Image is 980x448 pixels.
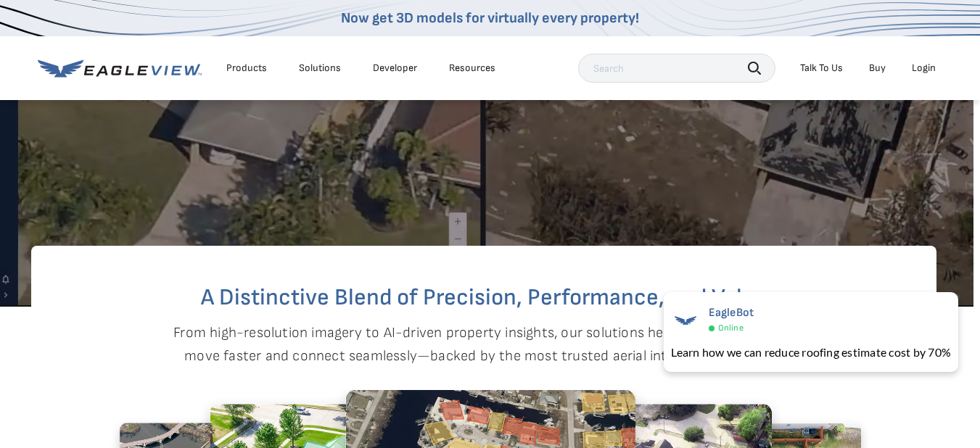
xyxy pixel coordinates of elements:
div: Products [226,62,267,75]
div: Solutions [299,62,341,75]
a: Now get 3D models for virtually every property! [341,9,639,27]
span: Online [718,323,744,333]
h2: A Distinctive Blend of Precision, Performance, and Value [89,286,878,310]
img: EagleBot [671,306,700,335]
input: Search [578,54,775,83]
div: Resources [449,62,495,75]
div: Talk To Us [800,62,843,75]
div: Learn how we can reduce roofing estimate cost by 70% [671,344,951,361]
p: From high-resolution imagery to AI-driven property insights, our solutions help you work smarter,... [173,321,794,368]
a: Buy [869,62,886,75]
div: Login [912,62,936,75]
a: Developer [373,62,417,75]
span: EagleBot [709,306,754,320]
